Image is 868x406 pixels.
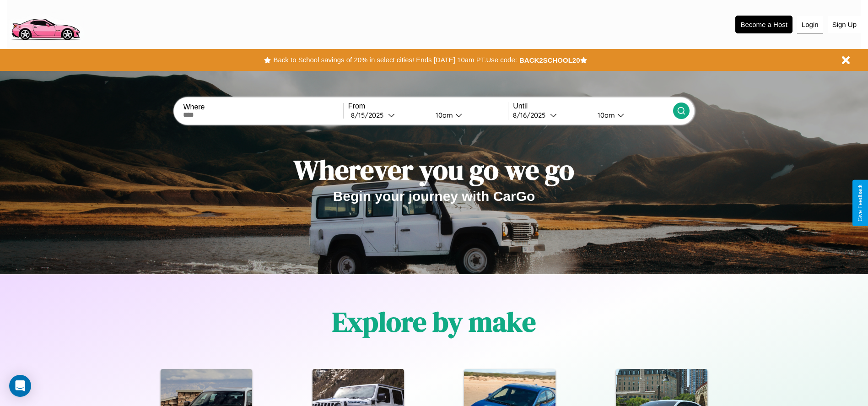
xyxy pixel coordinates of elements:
label: Where [183,103,343,111]
div: 10am [431,111,455,119]
h1: Explore by make [332,303,536,341]
button: 10am [590,110,673,120]
button: Become a Host [735,16,793,33]
label: Until [513,102,673,110]
div: 10am [593,111,617,119]
div: Give Feedback [857,184,863,222]
button: 10am [428,110,508,120]
div: Open Intercom Messenger [9,375,31,397]
div: 8 / 16 / 2025 [513,111,550,119]
b: BACK2SCHOOL20 [519,56,580,64]
label: From [348,102,508,110]
button: 8/15/2025 [348,110,428,120]
img: logo [7,5,84,43]
button: Back to School savings of 20% in select cities! Ends [DATE] 10am PT.Use code: [271,54,519,66]
button: Login [797,16,823,33]
div: 8 / 15 / 2025 [351,111,388,119]
button: Sign Up [828,16,861,33]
